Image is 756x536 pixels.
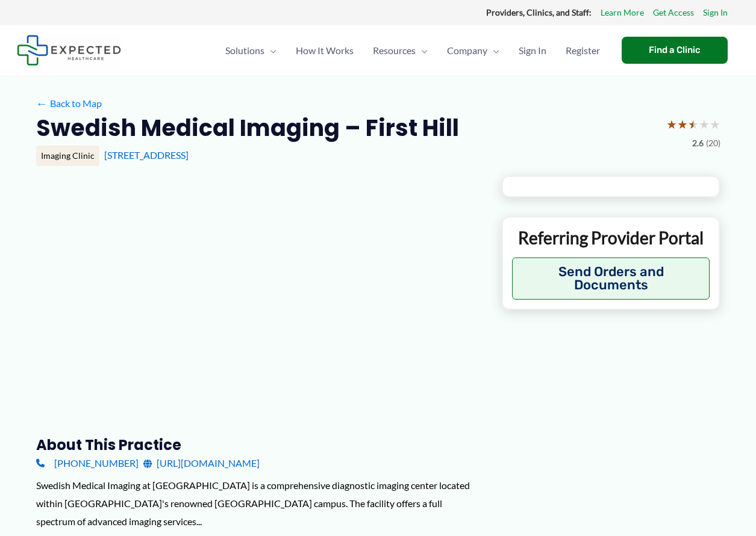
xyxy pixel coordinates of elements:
nav: Primary Site Navigation [216,29,610,72]
a: Sign In [703,5,728,20]
a: Get Access [653,5,694,20]
a: Learn More [601,5,644,20]
a: ←Back to Map [36,94,102,112]
a: [PHONE_NUMBER] [36,454,139,472]
span: 2.6 [692,135,704,151]
span: Company [447,29,487,72]
a: Find a Clinic [622,37,728,64]
span: Register [566,29,600,72]
img: Expected Healthcare Logo - side, dark font, small [17,35,121,66]
p: Referring Provider Portal [512,227,710,248]
span: Resources [373,29,416,72]
span: ★ [666,113,677,135]
a: ResourcesMenu Toggle [363,29,437,72]
h2: Swedish Medical Imaging – First Hill [36,113,459,143]
span: ★ [699,113,710,135]
button: Send Orders and Documents [512,257,710,300]
div: Swedish Medical Imaging at [GEOGRAPHIC_DATA] is a comprehensive diagnostic imaging center located... [36,476,483,530]
span: ★ [710,113,720,135]
span: ★ [677,113,688,135]
span: Menu Toggle [487,29,499,72]
a: Sign In [509,29,556,72]
h3: About this practice [36,436,483,454]
span: ★ [688,113,699,135]
a: SolutionsMenu Toggle [216,29,286,72]
span: Menu Toggle [416,29,428,72]
span: Solutions [225,29,264,72]
span: Menu Toggle [264,29,276,72]
a: CompanyMenu Toggle [437,29,509,72]
span: (20) [706,135,720,151]
div: Imaging Clinic [36,146,99,166]
a: How It Works [286,29,363,72]
a: Register [556,29,610,72]
a: [URL][DOMAIN_NAME] [143,454,260,472]
span: ← [36,97,48,109]
strong: Providers, Clinics, and Staff: [486,7,592,17]
a: [STREET_ADDRESS] [104,149,189,161]
span: How It Works [296,29,354,72]
span: Sign In [519,29,546,72]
